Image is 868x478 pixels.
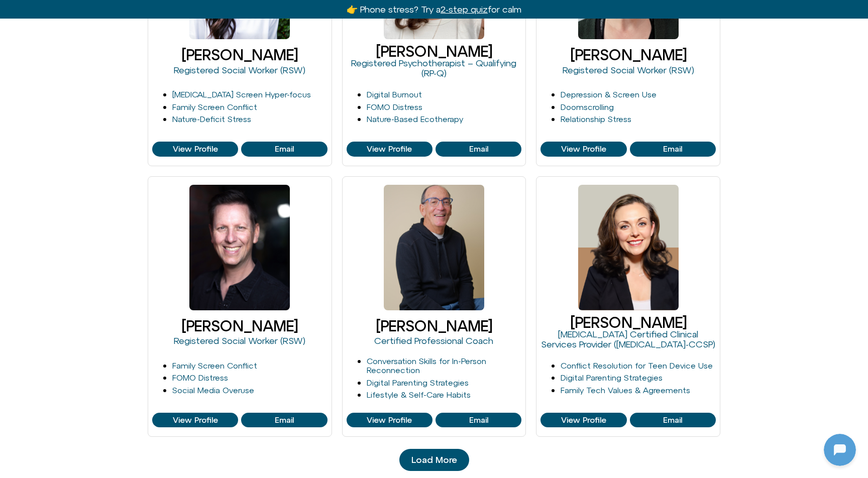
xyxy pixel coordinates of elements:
[241,413,327,428] a: View Profile of Larry Borins
[275,145,294,154] span: Email
[172,373,228,382] a: FOMO Distress
[172,320,188,336] svg: Voice Input Button
[173,416,218,425] span: View Profile
[367,114,463,124] a: Nature-Based Ecotherapy
[570,46,687,63] a: [PERSON_NAME]
[630,142,716,157] a: View Profile of Jessie Kussin
[540,142,626,157] a: View Profile of Jessie Kussin
[30,7,154,20] h2: [DOMAIN_NAME]
[172,361,257,370] a: Family Screen Conflict
[3,87,17,101] img: N5FCcHC.png
[561,361,713,370] a: Conflict Resolution for Teen Device Use
[561,373,663,382] a: Digital Parenting Strategies
[347,142,432,157] a: View Profile of Iris Glaser
[663,145,682,154] span: Email
[9,5,25,21] img: N5FCcHC.png
[376,43,492,60] a: [PERSON_NAME]
[181,317,298,334] a: [PERSON_NAME]
[175,5,192,22] svg: Close Chatbot Button
[29,192,179,240] p: Looks like you stepped away—no worries. Message me when you're ready. What feels like a good next...
[824,434,856,466] iframe: Botpress
[3,3,198,24] button: Expand Header Button
[441,4,488,15] u: 2-step quiz
[172,102,257,111] a: Family Screen Conflict
[87,261,114,273] p: [DATE]
[367,145,412,154] span: View Profile
[469,416,488,425] span: Email
[540,413,626,428] a: View Profile of Melina Viola
[561,386,690,395] a: Family Tech Values & Agreements
[399,449,469,471] a: Load More
[630,413,716,428] a: View Profile of Melina Viola
[29,49,179,97] p: Good to see you. Phone focus time. Which moment [DATE] grabs your phone the most? Choose one: 1) ...
[158,5,175,22] svg: Restart Conversation Button
[570,314,687,331] a: [PERSON_NAME]
[347,4,521,15] a: 👉 Phone stress? Try a2-step quizfor calm
[367,390,471,399] a: Lifestyle & Self-Care Habits
[3,230,17,244] img: N5FCcHC.png
[174,65,305,75] a: Registered Social Worker (RSW)
[541,329,715,349] a: [MEDICAL_DATA] Certified Clinical Services Provider ([MEDICAL_DATA]-CCSP)
[367,90,422,99] a: Digital Burnout
[152,142,238,157] a: View Profile of Harshi Sritharan
[367,378,469,387] a: Digital Parenting Strategies
[374,335,493,346] a: Certified Professional Coach
[152,413,238,428] a: View Profile of Larry Borins
[561,90,657,99] a: Depression & Screen Use
[436,142,521,157] a: View Profile of Iris Glaser
[469,145,488,154] span: Email
[181,46,298,63] a: [PERSON_NAME]
[172,114,251,124] a: Nature-Deficit Stress
[172,90,311,99] a: [MEDICAL_DATA] Screen Hyper-focus
[87,24,114,36] p: [DATE]
[411,455,457,465] span: Load More
[561,102,614,111] a: Doomscrolling
[351,58,516,78] a: Registered Psychotherapist – Qualifying (RP-Q)
[367,102,422,111] a: FOMO Distress
[663,416,682,425] span: Email
[3,165,17,179] img: N5FCcHC.png
[29,114,179,175] p: Makes sense — you want clarity. When do you reach for your phone most [DATE]? Choose one: 1) Morn...
[173,145,218,154] span: View Profile
[17,323,156,333] textarea: Message Input
[561,114,631,124] a: Relationship Stress
[275,416,294,425] span: Email
[376,317,492,334] a: [PERSON_NAME]
[367,356,486,375] a: Conversation Skills for In-Person Reconnection
[347,413,432,428] a: View Profile of Mark Diamond
[172,386,254,395] a: Social Media Overuse
[174,335,305,346] a: Registered Social Worker (RSW)
[561,145,606,154] span: View Profile
[367,416,412,425] span: View Profile
[436,413,521,428] a: View Profile of Mark Diamond
[241,142,327,157] a: View Profile of Harshi Sritharan
[563,65,694,75] a: Registered Social Worker (RSW)
[184,286,190,298] p: hi
[561,416,606,425] span: View Profile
